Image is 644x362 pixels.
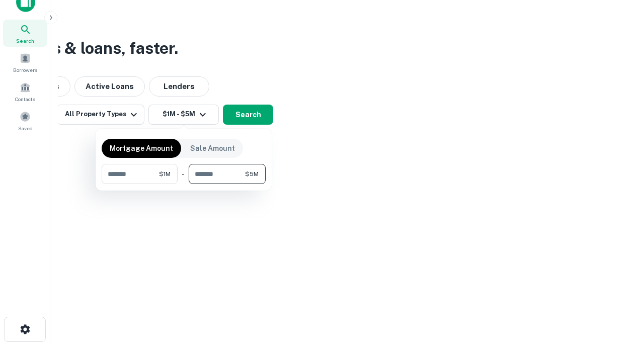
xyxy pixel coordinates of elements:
[110,143,173,154] p: Mortgage Amount
[159,169,171,178] span: $1M
[594,249,644,298] iframe: Chat Widget
[190,143,235,154] p: Sale Amount
[182,164,185,184] div: -
[245,169,259,178] span: $5M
